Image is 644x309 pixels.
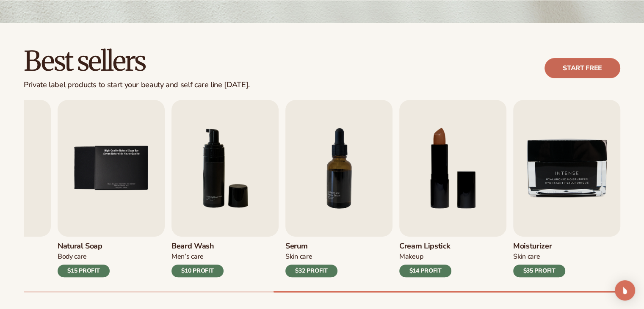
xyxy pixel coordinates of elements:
[171,265,224,277] div: $10 PROFIT
[513,265,565,277] div: $35 PROFIT
[285,100,392,277] a: 7 / 9
[399,265,451,277] div: $14 PROFIT
[615,280,635,301] div: Open Intercom Messenger
[171,252,224,261] div: Men’s Care
[399,242,451,251] h3: Cream Lipstick
[285,242,337,251] h3: Serum
[285,252,337,261] div: Skin Care
[513,242,565,251] h3: Moisturizer
[24,80,250,90] div: Private label products to start your beauty and self care line [DATE].
[399,100,506,277] a: 8 / 9
[171,242,224,251] h3: Beard Wash
[58,252,110,261] div: Body Care
[513,100,620,277] a: 9 / 9
[513,252,565,261] div: Skin Care
[58,100,165,277] a: 5 / 9
[399,252,451,261] div: Makeup
[58,242,110,251] h3: Natural Soap
[24,47,250,75] h2: Best sellers
[171,100,279,277] a: 6 / 9
[285,265,337,277] div: $32 PROFIT
[544,58,620,78] a: Start free
[58,265,110,277] div: $15 PROFIT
